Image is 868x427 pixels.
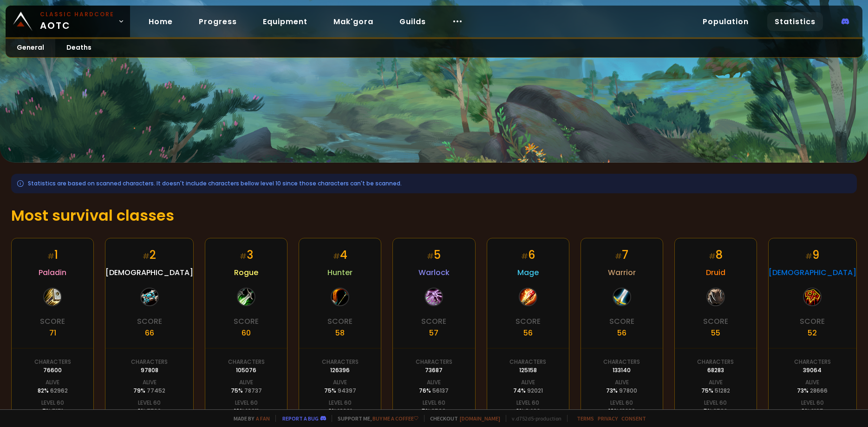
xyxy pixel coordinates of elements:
span: Support me, [332,415,418,422]
div: Alive [805,378,819,387]
a: [DOMAIN_NAME] [460,415,500,422]
div: 126396 [330,366,350,374]
div: Characters [131,358,168,366]
small: # [805,251,812,262]
div: Alive [709,378,723,387]
span: 10911 [246,407,259,415]
span: v. d752d5 - production [506,415,561,422]
span: 28666 [810,387,828,394]
div: 7 % [42,407,63,415]
div: 76600 [43,366,62,374]
span: Warlock [418,267,450,278]
span: 51282 [715,387,730,394]
span: 56137 [432,387,449,394]
small: # [709,251,716,262]
div: Level 60 [423,399,445,407]
div: Alive [333,378,347,387]
div: Alive [239,378,253,387]
div: Statistics are based on scanned characters. It doesn't include characters bellow level 10 since t... [11,174,857,193]
div: 56 [617,327,627,339]
div: 71 [49,327,56,339]
a: Classic HardcoreAOTC [6,6,130,37]
div: 79 % [133,387,165,395]
div: 97808 [141,366,158,374]
div: Level 60 [329,399,352,407]
a: Progress [191,12,244,31]
a: a fan [256,415,270,422]
div: Alive [46,378,59,387]
a: Mak'gora [326,12,381,31]
a: Population [695,12,756,31]
span: 62962 [50,387,68,394]
span: 92021 [527,387,543,394]
span: 77452 [147,387,165,394]
div: Alive [521,378,535,387]
div: Level 60 [41,399,64,407]
div: 8 % [137,407,161,415]
span: Mage [517,267,539,278]
small: # [333,251,340,262]
div: Level 60 [235,399,258,407]
div: 4 [333,247,347,263]
div: 74 % [513,387,543,395]
div: 82 % [38,387,68,395]
div: Score [234,315,259,327]
span: 5151 [52,407,63,415]
a: Consent [621,415,646,422]
div: 2 [143,247,156,263]
div: 9 [805,247,819,263]
a: Statistics [767,12,823,31]
div: Characters [34,358,71,366]
h1: Most survival classes [11,204,857,227]
div: Characters [794,358,831,366]
span: 97800 [619,387,637,394]
a: Terms [577,415,594,422]
div: 5 % [704,407,727,415]
span: Warrior [608,267,636,278]
span: Made by [228,415,270,422]
span: Hunter [327,267,352,278]
div: 75 % [701,387,730,395]
div: 10 % [234,407,259,415]
small: # [143,251,150,262]
div: Score [327,315,352,327]
div: 60 [241,327,251,339]
div: 10 % [608,407,635,415]
span: 3592 [713,407,727,415]
span: [DEMOGRAPHIC_DATA] [105,267,193,278]
div: Characters [697,358,734,366]
span: Rogue [234,267,258,278]
div: Level 60 [138,399,161,407]
div: 39064 [803,366,822,374]
div: Score [40,315,65,327]
div: Alive [143,378,157,387]
a: Guilds [392,12,433,31]
small: # [521,251,528,262]
div: 76 % [419,387,449,395]
a: Deaths [55,39,103,57]
div: 66 [145,327,154,339]
div: 3 [240,247,253,263]
div: Level 60 [610,399,633,407]
div: Level 60 [704,399,727,407]
span: Checkout [424,415,500,422]
a: Buy me a coffee [372,415,418,422]
div: 6 % [801,407,823,415]
div: 133140 [613,366,631,374]
span: Paladin [39,267,66,278]
div: Characters [603,358,640,366]
small: Classic Hardcore [40,10,114,19]
div: 58 [335,327,345,339]
div: Characters [322,358,359,366]
a: Equipment [255,12,315,31]
div: Score [703,315,728,327]
div: 5 [427,247,441,263]
div: Score [609,315,634,327]
small: # [47,251,54,262]
div: 75 % [231,387,262,395]
span: AOTC [40,10,114,33]
div: 8 % [516,407,540,415]
div: 56 [523,327,533,339]
div: 75 % [324,387,356,395]
small: # [427,251,434,262]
